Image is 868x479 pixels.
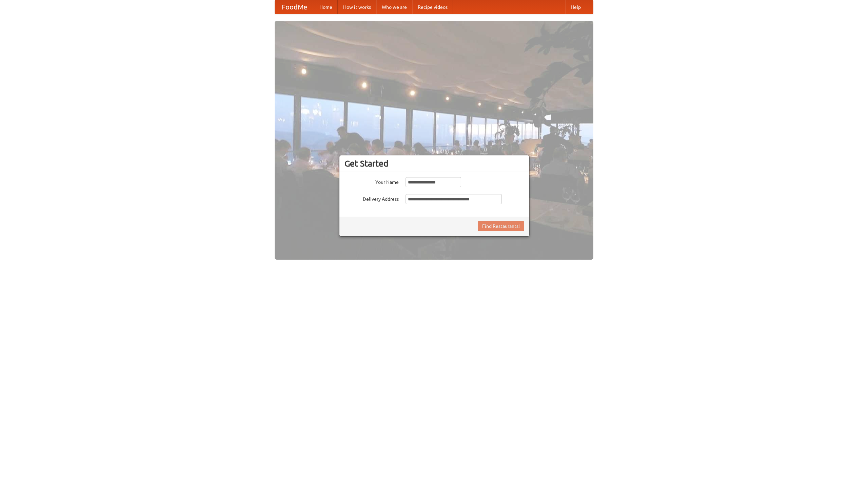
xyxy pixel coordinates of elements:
h3: Get Started [344,158,524,169]
a: How it works [338,0,376,14]
a: Recipe videos [412,0,453,14]
label: Your Name [344,177,399,186]
button: Find Restaurants! [478,221,524,231]
a: FoodMe [275,0,314,14]
label: Delivery Address [344,194,399,202]
a: Home [314,0,338,14]
a: Help [565,0,586,14]
a: Who we are [376,0,412,14]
